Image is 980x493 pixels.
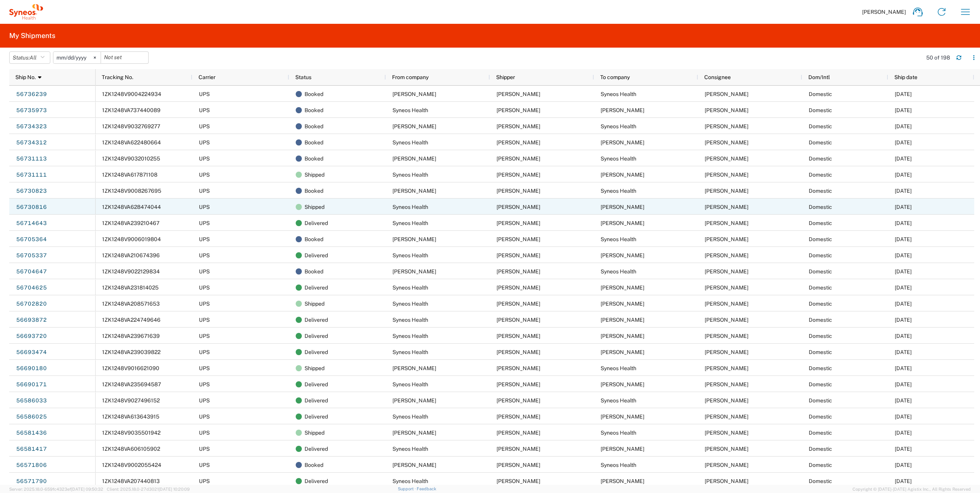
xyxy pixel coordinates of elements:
[705,188,748,194] span: Ayman Abboud
[199,268,210,275] span: UPS
[199,220,210,226] span: UPS
[895,172,912,178] span: 09/05/2025
[159,487,190,491] span: [DATE] 10:20:09
[16,153,47,165] a: 56731113
[809,204,832,210] span: Domestic
[392,220,428,226] span: Syneos Health
[705,107,748,113] span: Audrey Herrera
[295,74,311,80] span: Status
[305,118,323,134] span: Booked
[199,123,210,129] span: UPS
[497,268,540,275] span: Shannon O'Donohue
[392,268,436,275] span: Shannon O'Donohue
[16,362,47,375] a: 56690180
[895,156,912,162] span: 09/05/2025
[705,252,748,258] span: Lyndsey Casey
[199,252,210,258] span: UPS
[895,188,912,194] span: 09/05/2025
[199,188,210,194] span: UPS
[305,392,328,409] span: Delivered
[601,139,644,146] span: Stephen Nelson
[601,317,644,323] span: Lisa Nelson
[895,333,912,339] span: 09/03/2025
[705,446,748,452] span: Zach Taylor
[305,263,323,280] span: Booked
[705,365,748,371] span: Ayman Abboud
[497,204,540,210] span: Ayman Abboud
[601,220,644,226] span: Ron Smith
[894,74,917,80] span: Ship date
[809,268,832,275] span: Domestic
[199,446,210,452] span: UPS
[16,443,47,455] a: 56581417
[809,430,832,436] span: Domestic
[16,330,47,342] a: 56693720
[809,91,832,97] span: Domestic
[497,156,540,162] span: Osman Rehman
[16,395,47,407] a: 56586033
[704,74,731,80] span: Consignee
[809,462,832,468] span: Domestic
[497,123,540,129] span: Stephen Nelson
[102,204,161,210] span: 1ZK1248VA628474044
[102,220,159,226] span: 1ZK1248VA239210467
[305,328,328,344] span: Delivered
[199,462,210,468] span: UPS
[16,217,47,230] a: 56714643
[601,107,644,113] span: Audrey Herrera
[809,107,832,113] span: Domestic
[705,220,748,226] span: Ron Smith
[16,475,47,488] a: 56571790
[102,446,160,452] span: 1ZK1248VA606105902
[305,167,324,183] span: Shipped
[392,333,428,339] span: Syneos Health
[9,487,103,491] span: Server: 2025.18.0-659fc4323ef
[199,236,210,242] span: UPS
[601,430,636,436] span: Syneos Health
[199,156,210,162] span: UPS
[102,285,159,291] span: 1ZK1248VA231814025
[102,188,161,194] span: 1ZK1248V9008267695
[497,462,540,468] span: Maria Sheridan
[895,107,912,113] span: 09/05/2025
[199,365,210,371] span: UPS
[809,156,832,162] span: Domestic
[199,349,210,355] span: UPS
[895,414,912,420] span: 08/22/2025
[809,349,832,355] span: Domestic
[809,397,832,404] span: Domestic
[497,397,540,404] span: Nirav Dhruva
[16,250,47,262] a: 56705337
[808,74,830,80] span: Dom/Intl
[497,430,540,436] span: Zach Taylor
[305,86,323,102] span: Booked
[16,137,47,149] a: 56734312
[895,139,912,146] span: 09/05/2025
[102,172,157,178] span: 1ZK1248VA617871108
[601,123,636,129] span: Syneos Health
[601,381,644,387] span: Suresh Shrestha
[809,236,832,242] span: Domestic
[705,462,748,468] span: Ayman Abboud
[601,236,636,242] span: Syneos Health
[102,301,160,307] span: 1ZK1248VA208571653
[16,233,47,246] a: 56705364
[305,441,328,457] span: Delivered
[417,486,436,491] a: Feedback
[16,201,47,213] a: 56730816
[392,139,428,146] span: Syneos Health
[305,183,323,199] span: Booked
[601,285,644,291] span: Shannon O'Donohue
[895,204,912,210] span: 09/05/2025
[392,365,436,371] span: Suresh Shrestha
[497,107,540,113] span: Ayman Abboud
[895,252,912,258] span: 09/03/2025
[497,365,540,371] span: Suresh Shrestha
[199,285,210,291] span: UPS
[30,55,36,61] span: All
[102,236,161,242] span: 1ZK1248V9006019804
[926,54,950,61] div: 50 of 198
[497,236,540,242] span: Lyndsey Casey
[497,172,540,178] span: Ayman Abboud
[199,397,210,404] span: UPS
